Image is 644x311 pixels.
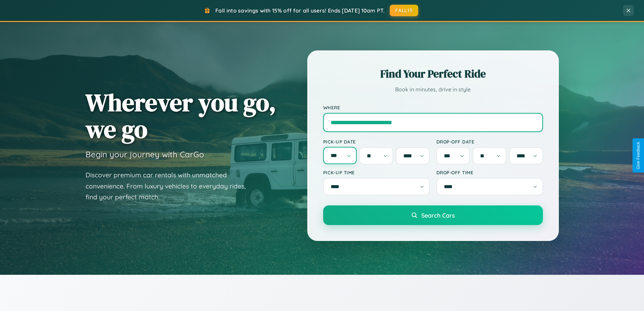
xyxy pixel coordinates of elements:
[323,139,430,145] label: Pick-up Date
[323,105,543,110] label: Where
[323,85,543,94] p: Book in minutes, drive in style
[421,212,455,219] span: Search Cars
[323,205,543,225] button: Search Cars
[86,89,276,142] h1: Wherever you go, we go
[86,149,204,159] h3: Begin your journey with CarGo
[215,7,385,14] span: Fall into savings with 15% off for all users! Ends [DATE] 10am PT.
[390,5,418,16] button: FALL15
[436,139,543,145] label: Drop-off Date
[636,142,641,169] div: Give Feedback
[323,66,543,81] h2: Find Your Perfect Ride
[436,170,543,175] label: Drop-off Time
[86,170,255,203] p: Discover premium car rentals with unmatched convenience. From luxury vehicles to everyday rides, ...
[323,170,430,175] label: Pick-up Time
